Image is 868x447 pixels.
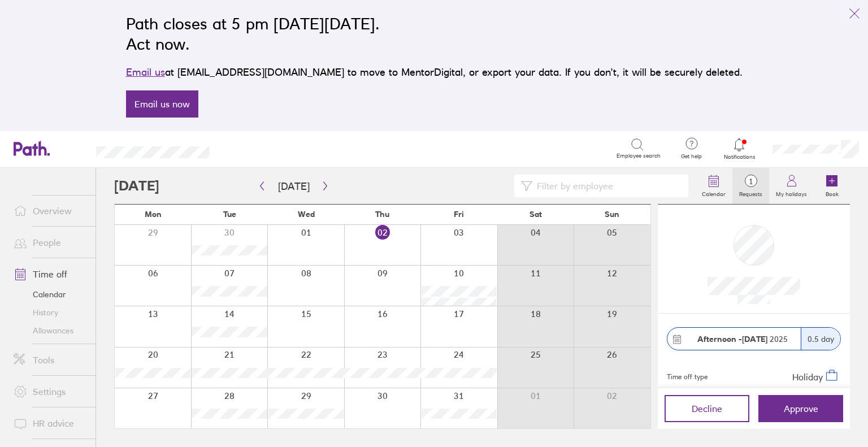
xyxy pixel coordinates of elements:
span: Sat [530,210,542,219]
span: Mon [145,210,162,219]
div: Search [240,143,269,153]
span: Notifications [721,154,758,160]
button: [DATE] [269,177,319,196]
h2: Path closes at 5 pm [DATE][DATE]. Act now. [126,14,743,54]
a: 1Requests [732,168,769,204]
a: Email us now [126,90,198,118]
a: History [5,303,96,322]
a: HR advice [5,412,96,435]
label: Requests [732,188,769,198]
a: Calendar [5,285,96,303]
span: Thu [375,210,389,219]
input: Filter by employee [532,175,682,197]
button: Approve [758,395,843,422]
a: Notifications [721,137,758,160]
span: Approve [784,403,818,414]
button: Decline [665,395,749,422]
span: Decline [692,403,722,414]
span: 2025 [697,335,788,344]
span: Sun [605,210,619,219]
a: Settings [5,380,96,403]
a: Tools [5,349,96,371]
div: 0.5 day [801,328,840,350]
span: Get help [673,153,710,160]
a: Time off [5,263,96,285]
a: Allowances [5,322,96,340]
a: Book [814,168,850,204]
a: Email us [126,66,165,78]
a: My holidays [769,168,814,204]
span: 1 [732,177,769,186]
label: Calendar [695,188,732,198]
label: My holidays [769,188,814,198]
span: Fri [454,210,464,219]
label: Book [819,188,845,198]
span: Wed [298,210,315,219]
strong: [DATE] [742,334,767,344]
a: Overview [5,199,96,222]
p: at [EMAIL_ADDRESS][DOMAIN_NAME] to move to MentorDigital, or export your data. If you don’t, it w... [126,64,743,80]
div: Time off type [667,368,708,382]
span: Employee search [617,153,661,159]
span: Tue [223,210,236,219]
strong: Afternoon - [697,334,742,344]
a: Calendar [695,168,732,204]
a: People [5,231,96,254]
span: Holiday [792,371,823,383]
